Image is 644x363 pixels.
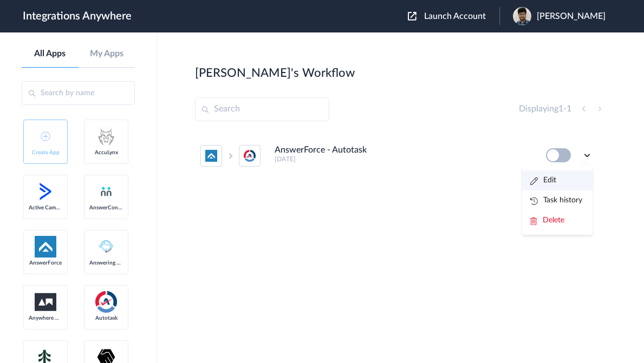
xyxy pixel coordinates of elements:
span: Launch Account [424,12,486,21]
span: Answering Service [89,260,123,266]
img: launch-acct-icon.svg [408,12,417,21]
span: Active Campaign [29,204,62,211]
span: AccuLynx [89,149,123,156]
a: All Apps [22,49,79,59]
span: AnswerForce [29,260,62,266]
span: Delete [543,216,564,224]
h4: AnswerForce - Autotask [275,145,367,155]
span: 1 [567,104,571,113]
img: answerconnect-logo.svg [100,185,113,198]
img: af-app-logo.svg [35,236,56,258]
img: Answering_service.png [95,236,117,258]
a: Edit [530,176,556,184]
span: Anywhere Works [29,315,62,321]
h4: Displaying - [519,104,571,114]
img: blob [513,7,531,25]
span: AnswerConnect [89,204,123,211]
a: My Apps [79,49,135,59]
input: Search [195,97,329,121]
input: Search by name [22,81,135,105]
img: active-campaign-logo.svg [35,181,56,202]
img: acculynx-logo.svg [95,126,117,147]
h1: Integrations Anywhere [23,10,132,23]
h5: [DATE] [275,155,531,163]
span: 1 [558,104,563,113]
button: Launch Account [408,11,499,22]
img: aww.png [35,293,56,311]
span: [PERSON_NAME] [537,11,606,22]
span: Create App [29,149,62,156]
img: autotask.png [95,291,117,313]
span: Autotask [89,315,123,321]
img: add-icon.svg [41,131,50,141]
a: Task history [530,196,582,204]
h2: [PERSON_NAME]'s Workflow [195,66,355,80]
